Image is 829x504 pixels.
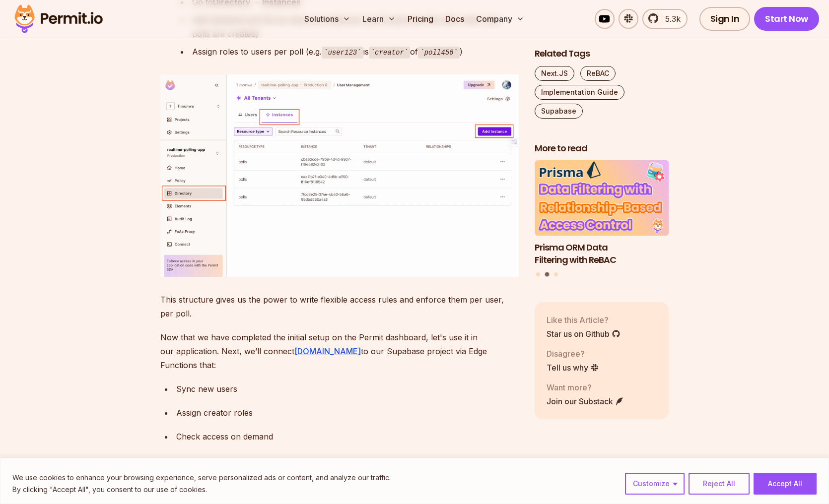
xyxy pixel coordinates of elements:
[176,382,519,396] div: Sync new users
[554,273,558,277] button: Go to slide 3
[300,9,354,29] button: Solutions
[535,104,583,119] a: Supabase
[754,473,817,495] button: Accept All
[404,9,437,29] a: Pricing
[535,242,669,266] h3: Prisma ORM Data Filtering with ReBAC
[192,45,519,59] div: Assign roles to users per poll (e.g. is of )
[536,273,540,277] button: Go to slide 1
[547,328,621,340] a: Star us on Github
[441,9,468,29] a: Docs
[547,395,624,407] a: Join our Substack
[547,314,621,326] p: Like this Article?
[699,7,751,31] a: Sign In
[547,381,624,393] p: Want more?
[160,293,519,320] p: This structure gives us the power to write flexible access rules and enforce them per user, per p...
[547,362,599,374] a: Tell us why
[625,473,685,495] button: Customize
[10,2,107,36] img: Permit logo
[176,406,519,420] div: Assign creator roles
[12,472,391,484] p: We use cookies to enhance your browsing experience, serve personalized ads or content, and analyz...
[369,47,411,59] code: creator
[547,348,599,360] p: Disagree?
[160,74,519,277] img: image.png
[642,9,688,29] a: 5.3k
[472,9,528,29] button: Company
[535,85,624,100] a: Implementation Guide
[754,7,819,31] a: Start Now
[535,161,669,266] a: Prisma ORM Data Filtering with ReBACPrisma ORM Data Filtering with ReBAC
[545,272,550,277] button: Go to slide 2
[160,330,519,372] p: Now that we have completed the initial setup on the Permit dashboard, let's use it in our applica...
[12,484,391,496] p: By clicking "Accept All", you consent to our use of cookies.
[535,161,669,278] div: Posts
[535,161,669,236] img: Prisma ORM Data Filtering with ReBAC
[535,66,574,81] a: Next.JS
[358,9,400,29] button: Learn
[535,161,669,266] li: 2 of 3
[535,142,669,155] h2: More to read
[689,473,750,495] button: Reject All
[294,346,361,356] a: [DOMAIN_NAME]
[659,13,681,25] span: 5.3k
[580,66,616,81] a: ReBAC
[176,430,519,443] div: Check access on demand
[322,47,363,59] code: user123
[535,48,669,60] h2: Related Tags
[418,47,460,59] code: poll456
